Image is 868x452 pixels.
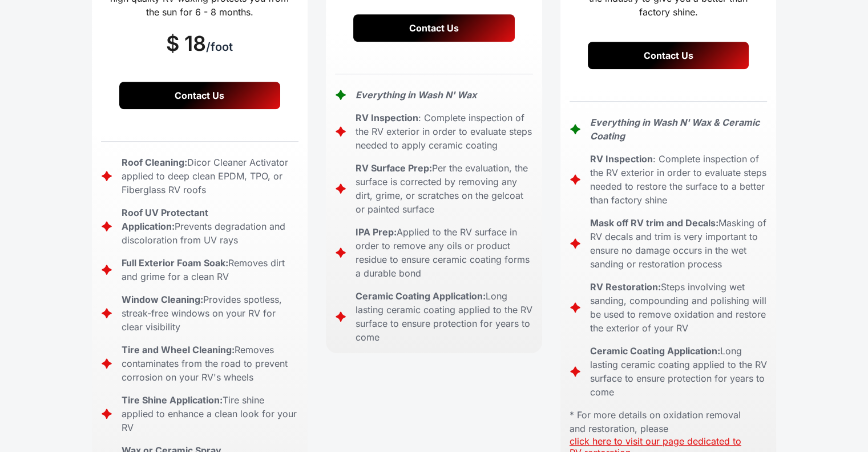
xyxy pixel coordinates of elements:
[570,409,741,434] strong: * For more details on oxidation removal and restoration, please
[356,89,477,101] strong: Everything in Wash N' Wax
[356,112,418,123] strong: RV Inspection
[122,293,299,334] div: Provides spotless, streak-free windows on your RV for clear visibility
[590,280,768,335] div: Steps involving wet sanding, compounding and polishing will be used to remove oxidation and resto...
[122,207,208,232] strong: Roof UV Protectant Application:
[119,82,281,109] a: Contact Us
[122,257,228,269] strong: Full Exterior Foam Soak:
[122,256,299,283] div: Removes dirt and grime for a clean RV
[356,290,486,302] strong: Ceramic Coating Application:
[356,226,397,238] strong: IPA Prep:
[122,344,235,355] strong: Tire and Wheel Cleaning:
[166,28,233,59] h3: $ 18
[356,289,533,344] div: Long lasting ceramic coating applied to the RV surface to ensure protection for years to come
[590,117,760,142] strong: Everything in Wash N' Wax & Ceramic Coating
[590,153,653,165] strong: RV Inspection
[122,206,299,247] div: Prevents degradation and discoloration from UV rays
[590,345,720,357] strong: Ceramic Coating Application:
[590,153,766,206] strong: : Complete inspection of the RV exterior in order to evaluate steps needed to restore the surface...
[590,281,661,293] strong: RV Restoration:
[122,157,187,168] strong: Roof Cleaning:
[122,394,223,406] strong: Tire Shine Application:
[356,225,533,280] div: Applied to the RV surface in order to remove any oils or product residue to ensure ceramic coatin...
[122,343,299,384] div: Removes contaminates from the road to prevent corrosion on your RV's wheels
[356,161,533,216] div: Per the evaluation, the surface is corrected by removing any dirt, grime, or scratches on the gel...
[122,155,299,197] div: Dicor Cleaner Activator applied to deep clean EPDM, TPO, or Fiberglass RV roofs
[206,40,233,54] span: /foot
[590,344,768,399] div: Long lasting ceramic coating applied to the RV surface to ensure protection for years to come
[356,162,432,174] strong: RV Surface Prep:
[590,217,718,229] strong: Mask off RV trim and Decals:
[356,112,532,151] strong: : Complete inspection of the RV exterior in order to evaluate steps needed to apply ceramic coating
[122,393,299,434] div: Tire shine applied to enhance a clean look for your RV
[590,216,768,271] div: Masking of RV decals and trim is very important to ensure no damage occurs in the wet sanding or ...
[353,14,515,42] a: Contact Us
[588,42,749,69] a: Contact Us
[122,294,203,305] strong: Window Cleaning:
